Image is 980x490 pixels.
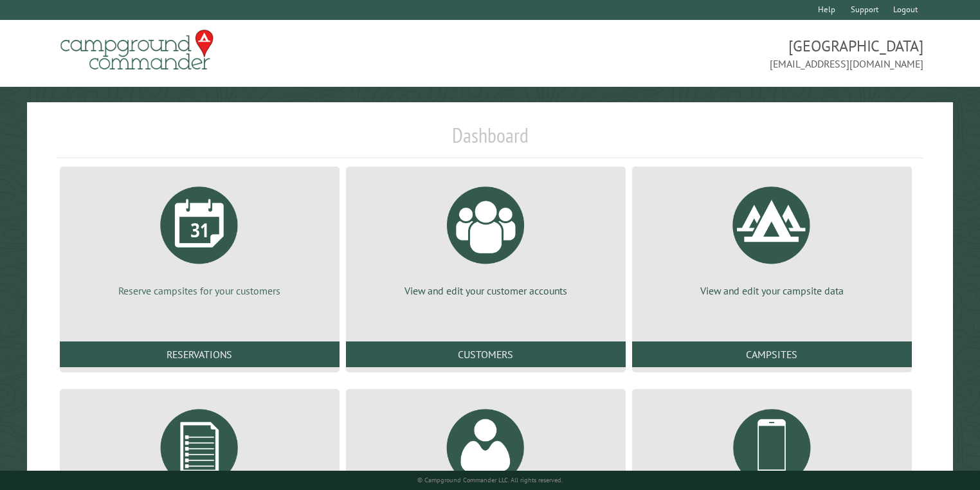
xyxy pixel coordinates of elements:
small: © Campground Commander LLC. All rights reserved. [417,476,563,484]
a: Campsites [632,341,912,367]
a: Reservations [60,341,340,367]
p: View and edit your campsite data [648,284,896,298]
span: [GEOGRAPHIC_DATA] [EMAIL_ADDRESS][DOMAIN_NAME] [490,35,923,71]
h1: Dashboard [57,123,924,158]
p: Reserve campsites for your customers [75,284,324,298]
a: Customers [346,341,626,367]
img: Campground Commander [57,25,217,75]
a: View and edit your campsite data [648,177,896,298]
a: View and edit your customer accounts [361,177,610,298]
p: View and edit your customer accounts [361,284,610,298]
a: Reserve campsites for your customers [75,177,324,298]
